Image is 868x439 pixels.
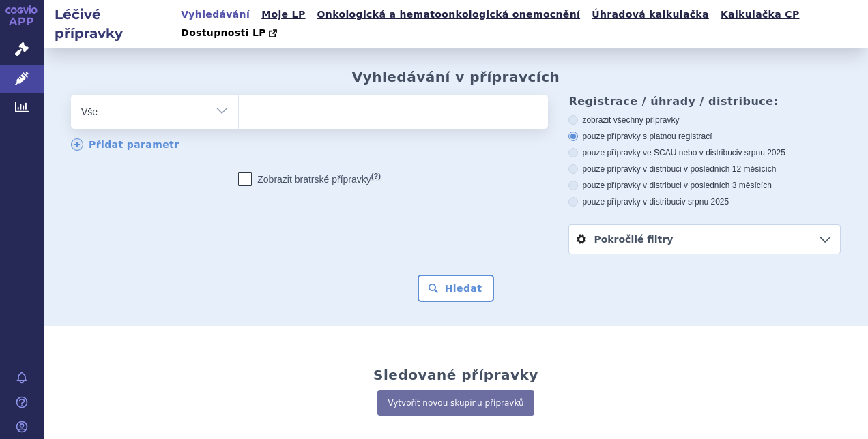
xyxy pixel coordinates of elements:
[71,138,179,151] a: Přidat parametr
[588,5,713,24] a: Úhradová kalkulačka
[569,225,840,254] a: Pokročilé filtry
[568,180,841,191] label: pouze přípravky v distribuci v posledních 3 měsících
[313,5,585,24] a: Onkologická a hematoonkologická onemocnění
[717,5,804,24] a: Kalkulačka CP
[177,5,254,24] a: Vyhledávání
[682,197,729,207] span: v srpnu 2025
[181,27,266,38] span: Dostupnosti LP
[568,147,841,158] label: pouze přípravky ve SCAU nebo v distribuci
[373,367,538,383] h2: Sledované přípravky
[418,275,495,302] button: Hledat
[738,148,785,157] span: v srpnu 2025
[568,196,841,207] label: pouze přípravky v distribuci
[371,172,381,181] abbr: (?)
[568,115,841,125] label: zobrazit všechny přípravky
[44,5,177,43] h2: Léčivé přípravky
[352,69,560,85] h2: Vyhledávání v přípravcích
[568,131,841,142] label: pouze přípravky s platnou registrací
[177,24,284,43] a: Dostupnosti LP
[257,5,309,24] a: Moje LP
[568,95,841,108] h3: Registrace / úhrady / distribuce:
[377,390,534,416] a: Vytvořit novou skupinu přípravků
[238,172,381,186] label: Zobrazit bratrské přípravky
[568,164,841,175] label: pouze přípravky v distribuci v posledních 12 měsících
